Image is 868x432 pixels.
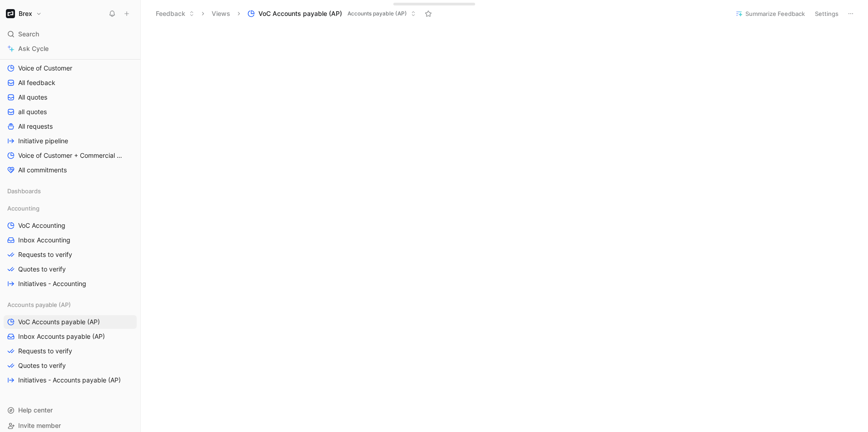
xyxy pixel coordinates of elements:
[18,422,61,429] span: Invite member
[4,262,137,276] a: Quotes to verify
[18,236,70,245] span: Inbox Accounting
[4,149,137,162] a: Voice of Customer + Commercial NRR Feedback
[7,186,41,196] span: Dashboards
[7,300,71,309] span: Accounts payable (AP)
[18,332,105,341] span: Inbox Accounts payable (AP)
[124,361,133,370] button: View actions
[4,248,137,261] a: Requests to verify
[4,277,137,291] a: Initiatives - Accounting
[347,9,407,18] span: Accounts payable (AP)
[18,250,72,259] span: Requests to verify
[4,298,137,387] div: Accounts payable (AP)VoC Accounts payable (AP)Inbox Accounts payable (AP)Requests to verifyQuotes...
[4,61,137,75] a: Voice of Customer
[18,93,47,102] span: All quotes
[4,7,44,20] button: BrexBrex
[124,265,133,274] button: View actions
[18,122,53,131] span: All requests
[18,265,66,274] span: Quotes to verify
[124,332,133,341] button: View actions
[4,120,137,133] a: All requests
[18,29,39,40] span: Search
[4,373,137,387] a: Initiatives - Accounts payable (AP)
[18,78,55,87] span: All feedback
[399,0,441,4] div: Drop anything here to capture feedback
[399,5,441,8] div: Docs, images, videos, audio files, links & more
[18,136,68,146] span: Initiative pipeline
[18,279,86,288] span: Initiatives - Accounting
[4,134,137,148] a: Initiative pipeline
[124,279,133,288] button: View actions
[124,347,133,356] button: View actions
[4,90,137,104] a: All quotes
[18,317,100,327] span: VoC Accounts payable (AP)
[124,221,133,230] button: View actions
[19,10,32,18] h1: Brex
[124,166,133,175] button: View actions
[124,236,133,245] button: View actions
[4,344,137,358] a: Requests to verify
[4,233,137,247] a: Inbox Accounting
[18,64,72,73] span: Voice of Customer
[124,136,133,146] button: View actions
[6,9,15,18] img: Brex
[18,347,72,356] span: Requests to verify
[18,151,126,160] span: Voice of Customer + Commercial NRR Feedback
[4,184,137,198] div: Dashboards
[258,9,342,18] span: VoC Accounts payable (AP)
[124,376,133,385] button: View actions
[4,30,137,177] div: Main sectionInboxVoice of CustomerAll feedbackAll quotesall quotesAll requestsInitiative pipeline...
[4,201,137,215] div: Accounting
[731,7,809,20] button: Summarize Feedback
[124,250,133,259] button: View actions
[126,151,135,160] button: View actions
[124,122,133,131] button: View actions
[4,298,137,311] div: Accounts payable (AP)
[18,107,47,116] span: all quotes
[4,105,137,119] a: all quotes
[4,330,137,343] a: Inbox Accounts payable (AP)
[4,403,137,417] div: Help center
[18,406,53,414] span: Help center
[18,43,49,54] span: Ask Cycle
[243,7,420,20] button: VoC Accounts payable (AP)Accounts payable (AP)
[4,42,137,55] a: Ask Cycle
[124,317,133,327] button: View actions
[124,93,133,102] button: View actions
[18,376,121,385] span: Initiatives - Accounts payable (AP)
[4,201,137,291] div: AccountingVoC AccountingInbox AccountingRequests to verifyQuotes to verifyInitiatives - Accounting
[124,107,133,116] button: View actions
[7,204,40,213] span: Accounting
[4,315,137,329] a: VoC Accounts payable (AP)
[4,27,137,41] div: Search
[18,361,66,370] span: Quotes to verify
[18,221,65,230] span: VoC Accounting
[124,64,133,73] button: View actions
[4,163,137,177] a: All commitments
[4,184,137,201] div: Dashboards
[4,76,137,90] a: All feedback
[4,219,137,232] a: VoC Accounting
[208,7,234,20] button: Views
[4,359,137,372] a: Quotes to verify
[124,78,133,87] button: View actions
[811,7,843,20] button: Settings
[18,166,67,175] span: All commitments
[152,7,198,20] button: Feedback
